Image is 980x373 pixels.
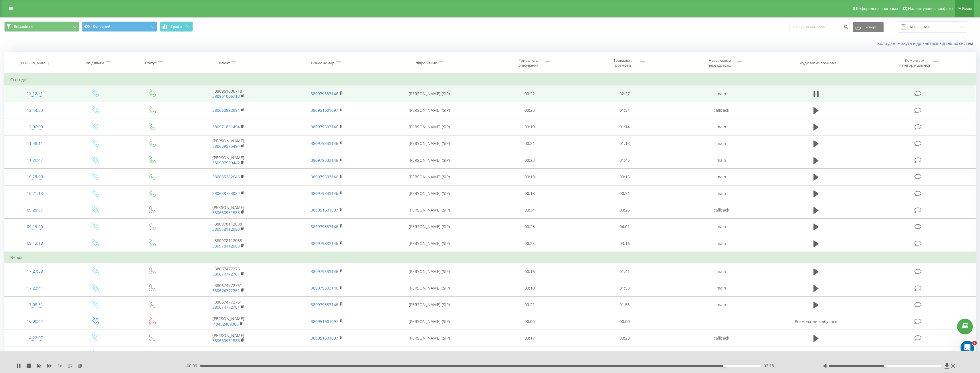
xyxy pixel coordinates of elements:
[212,107,240,113] a: 380660892984
[212,191,240,196] a: 380638753082
[884,365,886,367] div: Accessibility label
[577,119,672,135] td: 01:14
[608,58,638,68] div: Тривалість розмови
[179,313,278,330] td: [PERSON_NAME]
[764,363,774,369] span: 02:18
[4,21,79,32] button: Всі дзвінки
[482,102,577,119] td: 00:23
[58,363,62,369] span: 1 x
[311,141,338,146] a: 380979333146
[795,319,837,324] span: Розмова не відбулась
[179,280,278,296] td: 380674772761
[672,202,771,218] td: callback
[376,346,482,363] td: [PERSON_NAME] (SIP)
[311,107,338,113] a: 380951601097
[413,61,437,65] div: Співробітник
[672,296,771,313] td: main
[212,174,240,179] a: 380685282646
[212,143,240,149] a: 380639575494
[311,174,338,179] a: 380979333146
[672,263,771,280] td: main
[513,58,544,68] div: Тривалість очікування
[482,218,577,235] td: 00:28
[482,280,577,296] td: 00:19
[789,22,850,32] input: Пошук за номером
[212,93,240,99] a: 380961006718
[179,296,278,313] td: 380674772761
[10,138,60,149] div: 11:48:11
[311,207,338,213] a: 380951601097
[577,218,672,235] td: 04:01
[14,24,33,29] span: Всі дзвінки
[908,6,953,11] span: Налаштування профілю
[311,191,338,196] a: 380979333146
[672,85,771,102] td: main
[482,235,577,252] td: 00:23
[672,102,771,119] td: callback
[577,169,672,185] td: 00:15
[179,135,278,152] td: [PERSON_NAME]
[311,302,338,307] a: 380979333146
[311,335,338,341] a: 380951601097
[898,58,931,68] div: Коментар/категорія дзвінка
[179,85,278,102] td: 380961006718
[376,169,482,185] td: [PERSON_NAME] (SIP)
[311,285,338,291] a: 380979333146
[219,61,230,65] div: Клієнт
[482,296,577,313] td: 00:21
[179,152,278,169] td: [PERSON_NAME]
[376,152,482,169] td: [PERSON_NAME] (SIP)
[672,280,771,296] td: main
[672,152,771,169] td: main
[482,152,577,169] td: 00:23
[10,105,60,116] div: 12:44:33
[212,271,240,277] a: 380674772761
[672,185,771,202] td: main
[10,188,60,199] div: 10:21:13
[179,263,278,280] td: 380674772761
[577,346,672,363] td: 00:51
[376,330,482,346] td: [PERSON_NAME] (SIP)
[311,124,338,129] a: 380979333146
[212,124,240,129] a: 380971831494
[705,58,735,68] div: Назва схеми переадресації
[972,341,977,345] span: 1
[577,102,672,119] td: 01:54
[311,319,338,324] a: 380951601097
[10,299,60,310] div: 17:08:31
[877,41,976,46] a: Коли дані можуть відрізнятися вiд інших систем
[482,169,577,185] td: 00:19
[10,349,60,360] div: 14:19:25
[311,269,338,274] a: 380979333146
[376,135,482,152] td: [PERSON_NAME] (SIP)
[482,330,577,346] td: 00:17
[5,252,976,263] td: Вчора
[376,235,482,252] td: [PERSON_NAME] (SIP)
[311,91,338,96] a: 380979333146
[672,346,771,363] td: callback
[376,185,482,202] td: [PERSON_NAME] (SIP)
[482,185,577,202] td: 00:18
[20,61,49,65] div: [PERSON_NAME]
[84,61,104,65] div: Тип дзвінка
[482,202,577,218] td: 00:34
[311,157,338,163] a: 380979333146
[179,346,278,363] td: [PERSON_NAME]
[482,346,577,363] td: 00:29
[179,218,278,235] td: 380978112088
[482,313,577,330] td: 00:00
[723,365,726,367] div: Accessibility label
[10,266,60,277] div: 17:27:58
[577,202,672,218] td: 00:26
[212,160,240,165] a: 380507530442
[577,235,672,252] td: 03:16
[10,205,60,216] div: 09:28:37
[672,218,771,235] td: main
[10,238,60,249] div: 09:13:18
[853,22,884,32] button: Експорт
[10,88,60,99] div: 13:12:21
[10,283,60,294] div: 17:22:41
[577,280,672,296] td: 01:58
[179,330,278,346] td: [PERSON_NAME]
[212,288,240,293] a: 380674772761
